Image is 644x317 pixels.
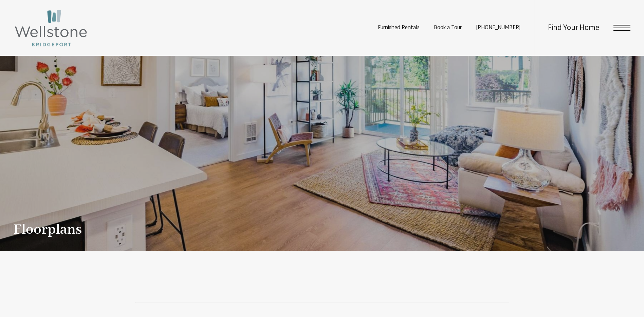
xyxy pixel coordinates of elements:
[14,222,82,237] h1: Floorplans
[378,25,420,31] a: Furnished Rentals
[476,25,520,31] a: Call us at (253) 400-3144
[14,9,88,48] img: Wellstone
[476,25,520,31] span: [PHONE_NUMBER]
[613,25,630,31] button: Open Menu
[434,25,462,31] a: Book a Tour
[548,24,599,32] a: Find Your Home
